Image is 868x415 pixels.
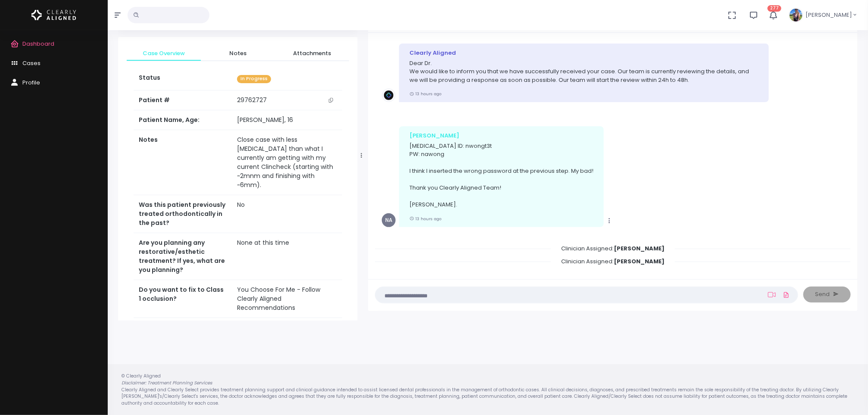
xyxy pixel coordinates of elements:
td: None at this time [232,233,342,280]
img: Logo Horizontal [31,6,76,24]
td: You Choose For Me - Follow Clearly Aligned Recommendations [232,318,342,356]
th: Notes [134,130,232,195]
span: In Progress [237,75,271,83]
b: [PERSON_NAME] [614,257,665,265]
p: Dear Dr. We would like to inform you that we have successfully received your case. Our team is cu... [409,59,759,84]
th: If selected to fix to Class 1, How do you prefer to treat it? [134,318,232,356]
div: scrollable content [375,40,851,270]
td: 29762727 [232,90,342,110]
div: [PERSON_NAME] [409,131,593,140]
a: Add Files [781,287,791,303]
em: Disclaimer: Treatment Planning Services [122,380,212,386]
span: Notes [208,49,268,58]
th: Patient Name, Age: [134,110,232,130]
td: You Choose For Me - Follow Clearly Aligned Recommendations [232,280,342,318]
span: Clinician Assigned: [551,255,675,268]
span: 277 [768,5,781,12]
th: Do you want to fix to Class 1 occlusion? [134,280,232,318]
span: Cases [22,59,41,67]
td: Close case with less [MEDICAL_DATA] than what I currently am getting with my current Clincheck (s... [232,130,342,195]
span: Case Overview [134,49,194,58]
td: [PERSON_NAME], 16 [232,110,342,130]
td: No [232,195,342,233]
span: Dashboard [22,40,54,48]
small: 13 hours ago [409,91,441,97]
b: [PERSON_NAME] [614,244,665,253]
th: Patient # [134,90,232,110]
div: Clearly Aligned [409,49,759,57]
a: Add Loom Video [766,291,777,298]
span: Profile [22,78,40,87]
span: Attachments [282,49,342,58]
span: NA [382,213,396,227]
div: © Clearly Aligned Clearly Aligned and Clearly Select provides treatment planning support and clin... [113,373,863,406]
span: Clinician Assigned: [551,242,675,255]
span: [PERSON_NAME] [806,11,852,19]
p: [MEDICAL_DATA] ID: nwongt3t PW: nawong I think I inserted the wrong password at the previous step... [409,142,593,209]
img: Header Avatar [788,7,804,23]
th: Was this patient previously treated orthodontically in the past? [134,195,232,233]
th: Status [134,68,232,90]
small: 13 hours ago [409,216,441,222]
th: Are you planning any restorative/esthetic treatment? If yes, what are you planning? [134,233,232,280]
